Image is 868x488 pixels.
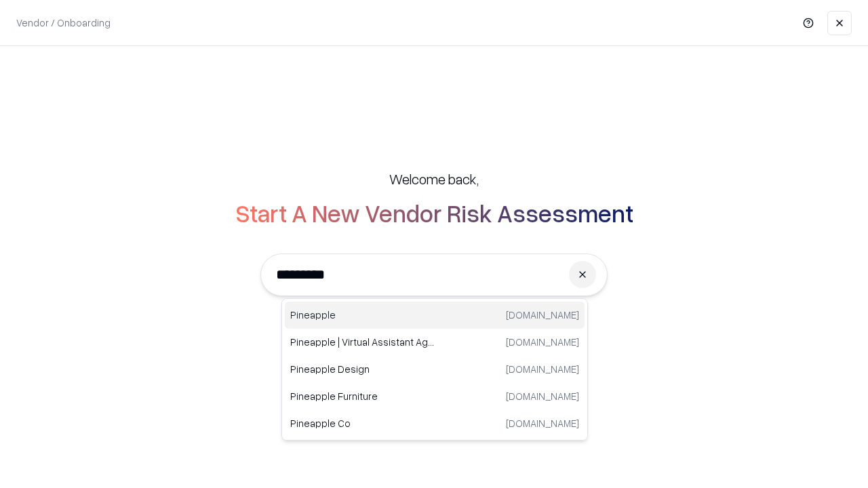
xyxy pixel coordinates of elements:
p: [DOMAIN_NAME] [506,308,579,322]
p: Pineapple | Virtual Assistant Agency [290,335,435,349]
p: Pineapple [290,308,435,322]
div: Suggestions [281,298,588,441]
p: Vendor / Onboarding [16,16,111,30]
h2: Start A New Vendor Risk Assessment [235,199,633,226]
p: [DOMAIN_NAME] [506,389,579,403]
p: Pineapple Design [290,362,435,376]
p: Pineapple Furniture [290,389,435,403]
p: Pineapple Co [290,416,435,430]
h5: Welcome back, [389,169,479,188]
p: [DOMAIN_NAME] [506,416,579,430]
p: [DOMAIN_NAME] [506,362,579,376]
p: [DOMAIN_NAME] [506,335,579,349]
